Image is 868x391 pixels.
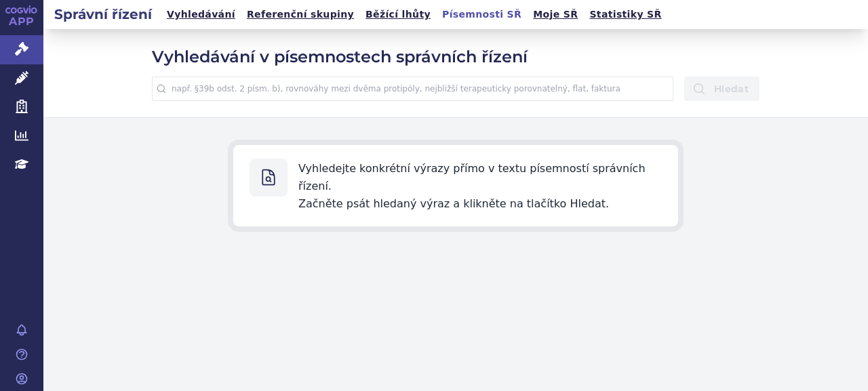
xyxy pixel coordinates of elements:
a: Statistiky SŘ [585,5,665,24]
a: Moje SŘ [529,5,582,24]
h2: Správní řízení [43,5,163,24]
a: Písemnosti SŘ [438,5,526,24]
button: Hledat [684,77,759,101]
a: Běžící lhůty [361,5,435,24]
input: např. §39b odst. 2 písm. b), rovnováhy mezi dvěma protipóly, nejbližší terapeuticky porovnatelný,... [152,77,673,101]
h2: Vyhledávání v písemnostech správních řízení [152,45,759,68]
p: Vyhledejte konkrétní výrazy přímo v textu písemností správních řízení. Začněte psát hledaný výraz... [298,159,662,213]
a: Referenční skupiny [243,5,358,24]
a: Vyhledávání [163,5,239,24]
